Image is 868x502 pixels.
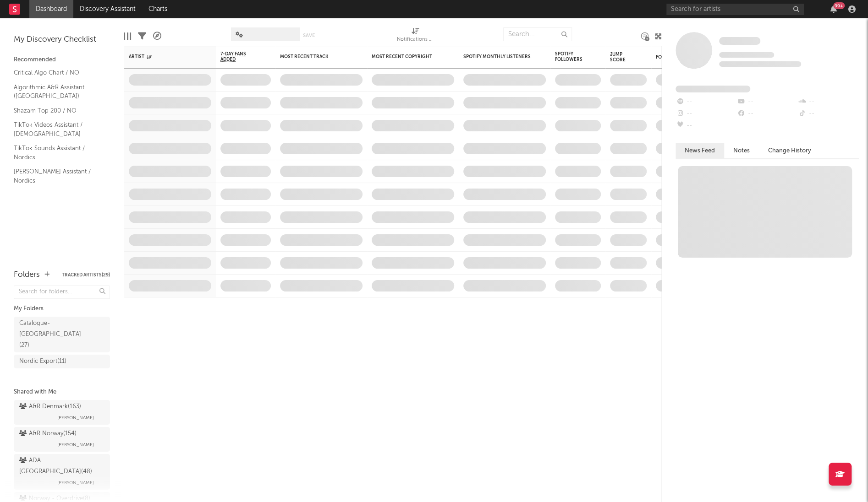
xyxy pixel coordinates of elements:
[759,143,820,158] button: Change History
[14,143,101,162] a: TikTok Sounds Assistant / Nordics
[280,54,349,59] div: Most Recent Track
[153,23,161,49] div: A&R Pipeline
[14,54,110,65] div: Recommended
[833,2,845,9] div: 99 +
[14,120,101,139] a: TikTok Videos Assistant / [DEMOGRAPHIC_DATA]
[555,51,587,62] div: Spotify Followers
[372,54,440,59] div: Most Recent Copyright
[719,52,774,58] span: Tracking Since: [DATE]
[503,27,572,41] input: Search...
[19,401,81,412] div: A&R Denmark ( 163 )
[798,108,859,120] div: --
[666,4,804,15] input: Search for artists
[14,34,110,45] div: My Discovery Checklist
[19,455,102,477] div: ADA [GEOGRAPHIC_DATA] ( 48 )
[719,37,760,45] span: Some Artist
[14,68,101,78] a: Critical Algo Chart / NO
[736,108,797,120] div: --
[719,61,801,67] span: 0 fans last week
[14,82,101,101] a: Algorithmic A&R Assistant ([GEOGRAPHIC_DATA])
[14,454,110,490] a: ADA [GEOGRAPHIC_DATA](48)[PERSON_NAME]
[129,54,198,59] div: Artist
[14,270,40,281] div: Folders
[14,106,101,116] a: Shazam Top 200 / NO
[19,356,66,367] div: Nordic Export ( 11 )
[14,427,110,452] a: A&R Norway(154)[PERSON_NAME]
[62,273,110,277] button: Tracked Artists(29)
[724,143,759,158] button: Notes
[676,96,736,108] div: --
[463,54,532,59] div: Spotify Monthly Listeners
[19,318,84,351] div: Catalogue-[GEOGRAPHIC_DATA] ( 27 )
[19,428,77,439] div: A&R Norway ( 154 )
[719,37,760,46] a: Some Artist
[14,286,110,299] input: Search for folders...
[14,303,110,314] div: My Folders
[14,167,101,185] a: [PERSON_NAME] Assistant / Nordics
[57,439,94,450] span: [PERSON_NAME]
[14,355,110,368] a: Nordic Export(11)
[14,400,110,425] a: A&R Denmark(163)[PERSON_NAME]
[676,108,736,120] div: --
[57,412,94,423] span: [PERSON_NAME]
[676,86,750,92] span: Fans Added by Platform
[610,52,633,63] div: Jump Score
[830,5,837,13] button: 99+
[798,96,859,108] div: --
[14,387,110,398] div: Shared with Me
[676,120,736,132] div: --
[14,317,110,352] a: Catalogue-[GEOGRAPHIC_DATA](27)
[397,23,434,49] div: Notifications (Artist)
[124,23,131,49] div: Edit Columns
[57,477,94,488] span: [PERSON_NAME]
[397,34,434,45] div: Notifications (Artist)
[676,143,724,158] button: News Feed
[656,54,725,60] div: Folders
[303,33,315,38] button: Save
[220,51,257,62] span: 7-Day Fans Added
[736,96,797,108] div: --
[138,23,146,49] div: Filters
